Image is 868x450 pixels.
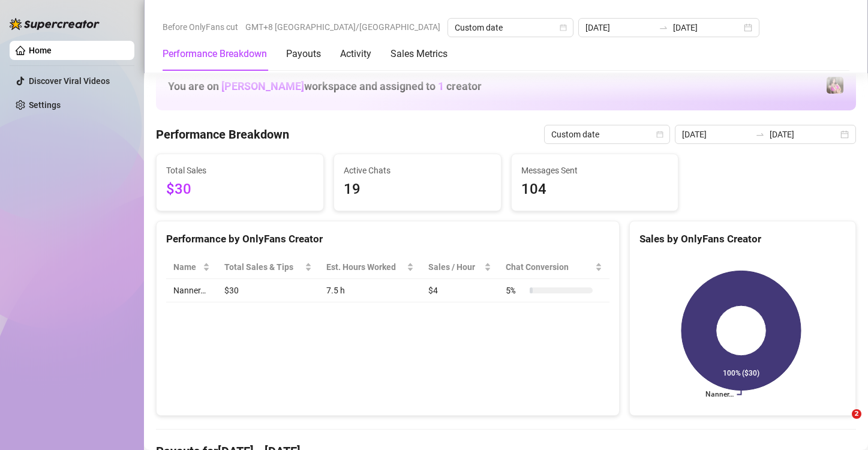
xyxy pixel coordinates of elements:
th: Sales / Hour [421,256,498,279]
div: Performance Breakdown [163,47,267,61]
span: 5 % [506,284,525,297]
span: Custom date [455,19,566,37]
div: Payouts [286,47,321,61]
td: $4 [421,279,498,302]
span: Chat Conversion [506,260,593,274]
img: logo-BBDzfeDw.svg [10,18,100,30]
th: Chat Conversion [498,256,609,279]
span: 104 [521,178,669,201]
span: 19 [344,178,491,201]
td: Nanner… [166,279,217,302]
iframe: Intercom live chat [827,409,856,438]
span: Before OnlyFans cut [163,18,238,36]
input: End date [673,21,741,34]
span: Total Sales [166,164,314,177]
span: Name [173,260,200,274]
text: Nanner… [705,391,733,399]
span: calendar [560,24,567,31]
span: to [659,23,668,32]
input: Start date [585,21,654,34]
span: Sales / Hour [428,260,482,274]
span: [PERSON_NAME] [221,80,304,92]
span: 2 [852,409,861,419]
div: Performance by OnlyFans Creator [166,231,609,247]
div: Sales by OnlyFans Creator [639,231,846,247]
span: Messages Sent [521,164,669,177]
div: Sales Metrics [391,47,447,61]
a: Home [29,46,52,55]
span: to [755,130,765,139]
div: Est. Hours Worked [326,260,404,274]
span: swap-right [755,130,765,139]
th: Total Sales & Tips [217,256,319,279]
span: Custom date [551,125,663,143]
span: swap-right [659,23,668,32]
a: Discover Viral Videos [29,76,110,86]
td: $30 [217,279,319,302]
input: Start date [682,128,750,141]
img: Nanner [827,77,843,94]
span: Total Sales & Tips [224,260,302,274]
span: 1 [438,80,444,92]
h1: You are on workspace and assigned to creator [168,80,482,93]
span: $30 [166,178,314,201]
span: GMT+8 [GEOGRAPHIC_DATA]/[GEOGRAPHIC_DATA] [245,18,440,36]
span: calendar [656,131,663,138]
a: Settings [29,100,61,110]
th: Name [166,256,217,279]
input: End date [770,128,838,141]
span: Active Chats [344,164,491,177]
td: 7.5 h [319,279,421,302]
h4: Performance Breakdown [156,126,289,143]
div: Activity [340,47,371,61]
